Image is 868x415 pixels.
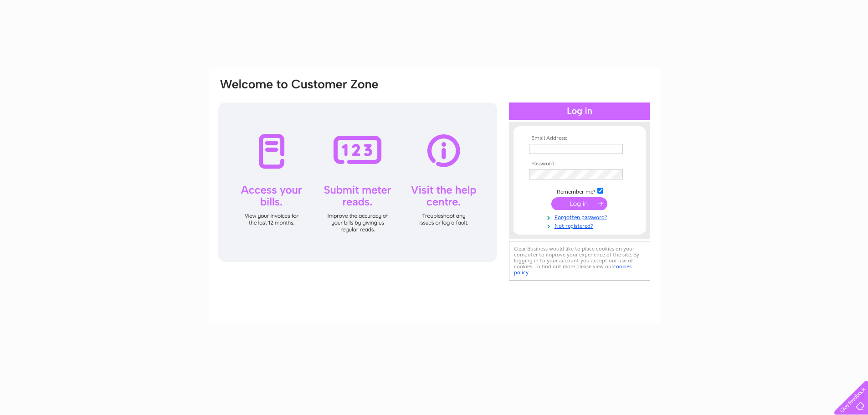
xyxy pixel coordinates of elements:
th: Password: [527,161,632,167]
th: Email Address: [527,135,632,142]
a: Not registered? [529,221,632,230]
div: Clear Business would like to place cookies on your computer to improve your experience of the sit... [509,241,650,281]
a: cookies policy [514,263,632,276]
td: Remember me? [527,186,632,195]
input: Submit [551,197,607,210]
a: Forgotten password? [529,212,632,221]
